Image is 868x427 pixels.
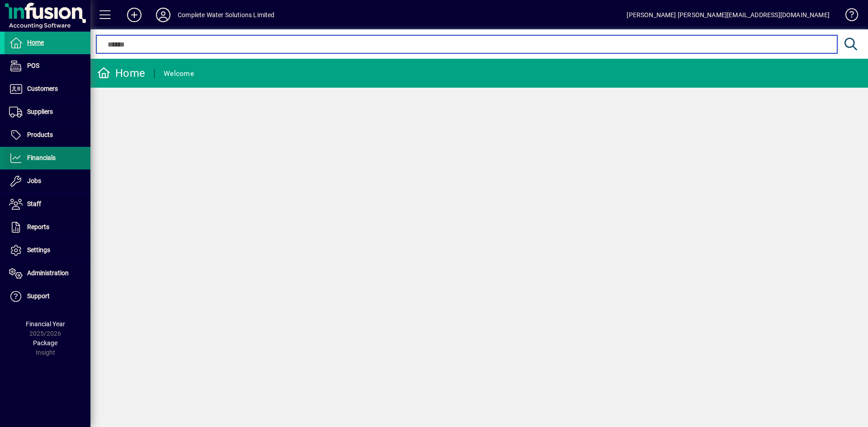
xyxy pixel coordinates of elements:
a: Staff [5,193,90,216]
a: Jobs [5,170,90,192]
span: Home [27,39,44,46]
button: Add [120,7,149,23]
span: Settings [27,246,50,253]
a: Administration [5,262,90,285]
span: Administration [27,269,69,277]
a: Support [5,285,90,308]
a: Customers [5,78,90,100]
a: Settings [5,239,90,262]
div: Welcome [164,66,194,81]
span: Financials [27,154,56,161]
span: Jobs [27,177,41,184]
a: Financials [5,147,90,169]
div: [PERSON_NAME] [PERSON_NAME][EMAIL_ADDRESS][DOMAIN_NAME] [627,8,830,22]
span: Financial Year [26,320,65,328]
a: POS [5,55,90,77]
span: Reports [27,223,49,230]
a: Products [5,124,90,146]
a: Suppliers [5,101,90,123]
a: Reports [5,216,90,239]
a: Knowledge Base [839,2,857,31]
span: Customers [27,85,58,92]
div: Complete Water Solutions Limited [178,8,275,22]
span: Suppliers [27,108,53,115]
span: Staff [27,200,41,207]
span: Support [27,292,50,300]
span: Products [27,131,53,138]
span: POS [27,62,39,69]
div: Home [97,66,145,80]
button: Profile [149,7,178,23]
span: Package [33,339,57,347]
